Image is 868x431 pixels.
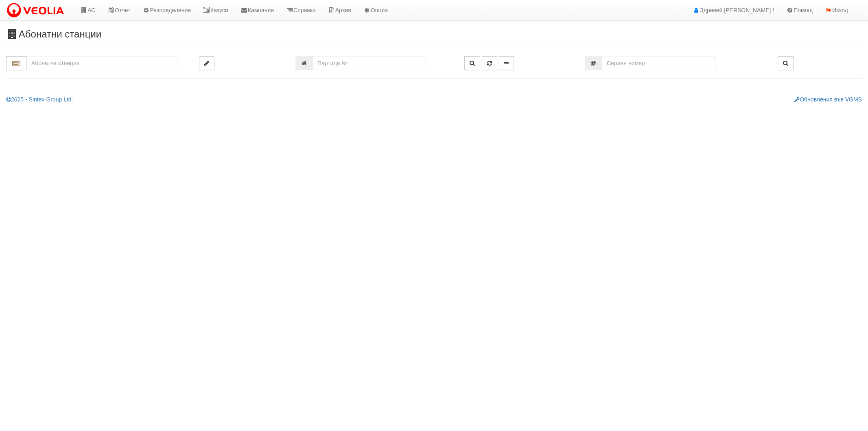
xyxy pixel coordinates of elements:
h3: Абонатни станции [6,29,862,40]
input: Партида № [313,56,426,70]
img: VeoliaLogo.png [6,2,68,19]
input: Абонатна станция [26,56,179,70]
a: 2025 - Sintex Group Ltd. [6,96,73,103]
a: Обновления във VGMS [794,96,862,103]
input: Сериен номер [602,56,716,70]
